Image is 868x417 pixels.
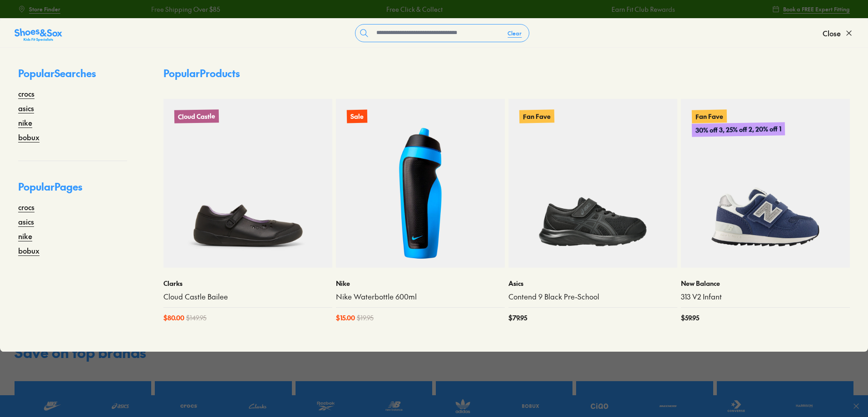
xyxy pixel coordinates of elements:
p: Popular Products [163,66,240,81]
a: Store Finder [18,1,60,17]
p: Asics [508,279,677,288]
button: Close [823,23,853,43]
span: $ 79.95 [508,313,527,323]
a: nike [18,231,32,241]
p: Nike [336,279,505,288]
a: Cloud Castle Bailee [163,292,332,302]
a: nike [18,117,32,128]
a: Cloud Castle [163,99,332,268]
p: Fan Fave [692,109,727,123]
a: Fan Fave [508,99,677,268]
span: $ 19.95 [357,313,374,323]
a: Contend 9 Black Pre-School [508,292,677,302]
a: crocs [18,201,35,212]
a: asics [18,216,34,227]
span: $ 80.00 [163,313,184,323]
p: Fan Fave [519,109,554,123]
span: $ 59.95 [681,313,699,323]
span: $ 149.95 [186,313,207,323]
a: Sale [336,99,505,268]
a: Earn Fit Club Rewards [521,5,584,14]
p: Popular Pages [18,179,127,201]
a: Free Click & Collect [296,5,352,14]
p: Sale [347,110,367,123]
p: Popular Searches [18,66,127,88]
a: Shoes &amp; Sox [15,26,62,40]
a: bobux [18,245,39,256]
a: Free Shipping Over $85 [60,5,129,14]
p: Cloud Castle [174,109,219,123]
p: 30% off 3, 25% off 2, 20% off 1 [692,122,785,137]
span: Store Finder [29,5,60,13]
a: bobux [18,132,39,142]
a: 313 V2 Infant [681,292,850,302]
a: asics [18,103,34,113]
span: Close [823,28,841,39]
a: crocs [18,88,35,99]
p: New Balance [681,279,850,288]
a: Free Shipping Over $85 [747,5,816,14]
img: SNS_Logo_Responsive.svg [15,28,62,42]
button: Clear [500,25,529,41]
a: Fan Fave30% off 3, 25% off 2, 20% off 1 [681,99,850,268]
a: Nike Waterbottle 600ml [336,292,505,302]
p: Clarks [163,279,332,288]
a: Book a FREE Expert Fitting [772,1,850,17]
span: $ 15.00 [336,313,355,323]
span: Book a FREE Expert Fitting [783,5,850,13]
